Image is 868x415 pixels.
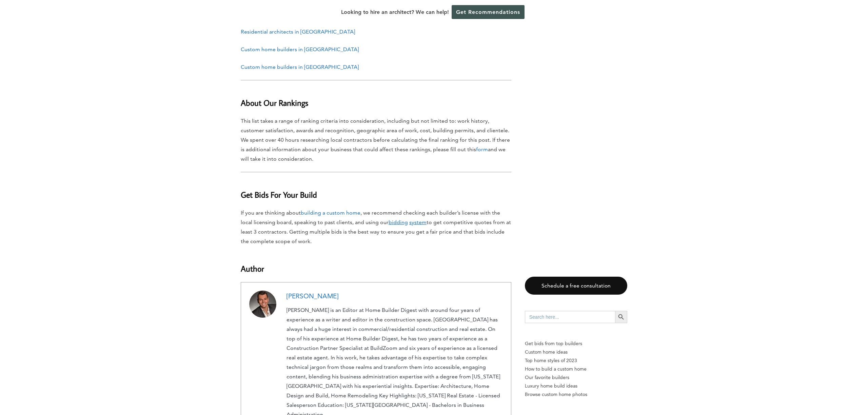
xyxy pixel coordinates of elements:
a: Schedule a free consultation [525,277,627,295]
iframe: Drift Widget Chat Controller [738,366,860,407]
a: Top home styles of 2023 [525,356,627,365]
a: Get Recommendations [452,5,525,19]
input: Search here... [525,311,615,323]
a: Custom home builders in [GEOGRAPHIC_DATA] [241,64,359,70]
a: form [476,146,488,153]
b: Get Bids For Your Build [241,189,317,200]
a: [PERSON_NAME] [287,292,338,300]
p: If you are thinking about , we recommend checking each builder’s license with the local licensing... [241,208,511,246]
a: Browse custom home photos [525,390,627,399]
u: bidding [389,219,408,225]
svg: Search [617,313,625,321]
a: Luxury home build ideas [525,382,627,390]
u: system [409,219,427,225]
p: This list takes a range of ranking criteria into consideration, including but not limited to: wor... [241,116,511,164]
p: Get bids from top builders [525,339,627,348]
a: Residential architects in [GEOGRAPHIC_DATA] [241,28,355,35]
a: Custom home ideas [525,348,627,356]
a: building a custom home [301,210,360,216]
a: Our favorite builders [525,373,627,382]
h3: Author [241,254,511,275]
b: About Our Rankings [241,97,308,108]
a: How to build a custom home [525,365,627,373]
a: Custom home builders in [GEOGRAPHIC_DATA] [241,46,359,53]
